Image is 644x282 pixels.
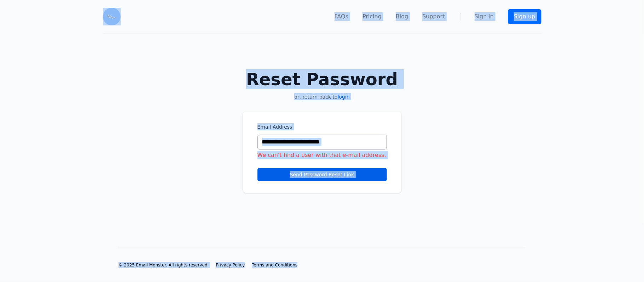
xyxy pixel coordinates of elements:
div: We can't find a user with that e-mail address. [257,151,387,159]
p: or, return back to [243,93,401,100]
span: Privacy Policy [216,263,245,268]
a: FAQs [335,12,348,21]
h2: Reset Password [243,71,401,88]
a: Sign in [475,12,494,21]
a: Privacy Policy [216,262,245,268]
a: Sign up [508,9,541,24]
button: Send Password Reset Link [257,168,387,181]
a: Pricing [362,12,382,21]
a: login [338,94,350,100]
li: © 2025 Email Monster. All rights reserved. [118,262,209,268]
a: Blog [396,12,408,21]
a: Terms and Conditions [252,262,297,268]
label: Email Address [257,123,387,130]
span: Terms and Conditions [252,263,297,268]
a: Support [422,12,445,21]
img: Email Monster [103,8,121,25]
